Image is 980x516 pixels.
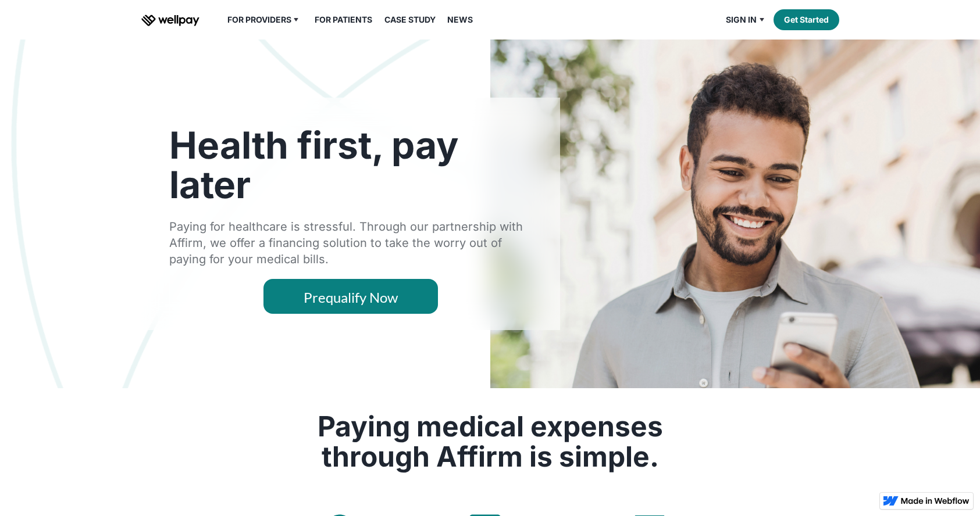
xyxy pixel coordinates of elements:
div: For Providers [227,13,291,27]
a: Case Study [377,13,443,27]
a: Prequalify Now [263,279,438,314]
a: Get Started [774,9,839,30]
div: Paying for healthcare is stressful. Through our partnership with Affirm, we offer a financing sol... [169,218,532,267]
div: For Providers [220,13,308,27]
a: News [440,13,480,27]
h1: Health first, pay later [169,126,532,205]
div: Sign in [719,13,774,27]
a: home [141,13,199,27]
a: For Patients [308,13,379,27]
img: Made in Webflow [901,497,970,504]
div: Sign in [726,13,757,27]
h2: Paying medical expenses through Affirm is simple. [281,411,700,472]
